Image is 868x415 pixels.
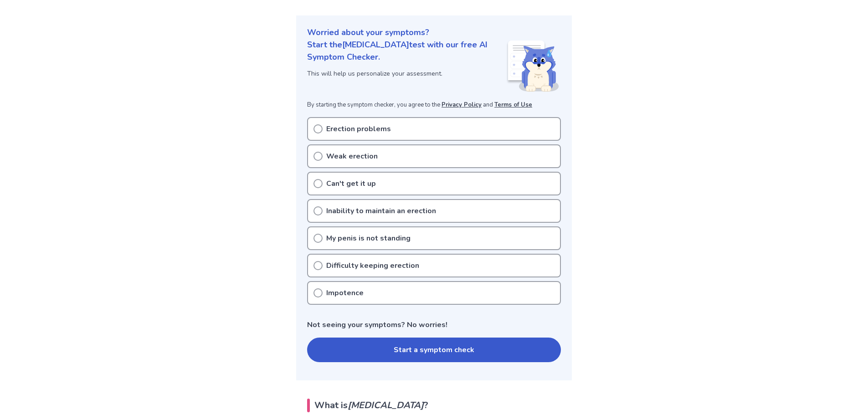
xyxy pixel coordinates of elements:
[442,101,482,109] a: Privacy Policy
[307,26,561,39] p: Worried about your symptoms?
[307,39,506,63] p: Start the [MEDICAL_DATA] test with our free AI Symptom Checker.
[326,287,364,298] p: Impotence
[494,101,532,109] a: Terms of Use
[326,123,391,134] p: Erection problems
[307,319,561,330] p: Not seeing your symptoms? No worries!
[326,233,411,244] p: My penis is not standing
[326,178,376,189] p: Can't get it up
[307,101,561,110] p: By starting the symptom checker, you agree to the and
[326,151,378,162] p: Weak erection
[326,260,419,271] p: Difficulty keeping erection
[307,338,561,362] button: Start a symptom check
[307,399,561,412] h2: What is ?
[307,69,506,78] p: This will help us personalize your assessment.
[506,41,559,92] img: Shiba
[326,205,436,216] p: Inability to maintain an erection
[348,399,424,411] em: [MEDICAL_DATA]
